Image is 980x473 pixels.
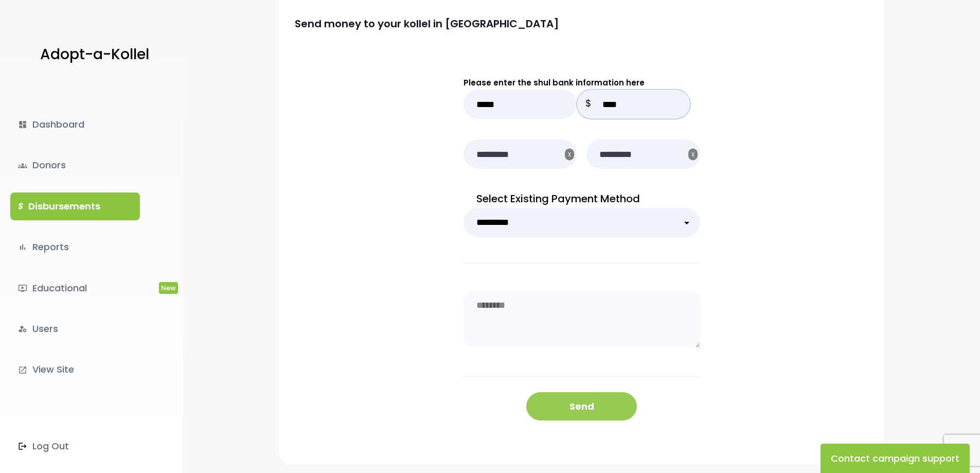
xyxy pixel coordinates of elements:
[10,315,140,343] a: manage_accountsUsers
[18,365,27,375] i: launch
[35,30,149,80] a: Adopt-a-Kollel
[10,111,140,138] a: dashboardDashboard
[10,192,140,220] a: $Disbursements
[10,274,140,302] a: ondemand_videoEducationalNew
[688,149,698,161] button: X
[18,242,27,252] i: bar_chart
[18,324,27,334] i: manage_accounts
[10,233,140,261] a: bar_chartReports
[464,76,700,90] p: Please enter the shul bank information here
[18,161,27,170] span: groups
[10,356,140,383] a: launchView Site
[159,282,178,294] span: New
[821,444,970,473] button: Contact campaign support
[18,284,27,293] i: ondemand_video
[295,15,844,32] p: Send money to your kollel in [GEOGRAPHIC_DATA]
[40,42,149,67] p: Adopt-a-Kollel
[18,199,23,214] i: $
[18,120,27,129] i: dashboard
[565,149,574,161] button: X
[464,189,700,208] p: Select Existing Payment Method
[577,90,600,119] p: $
[10,151,140,179] a: groupsDonors
[10,432,140,460] a: Log Out
[526,392,637,421] button: Send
